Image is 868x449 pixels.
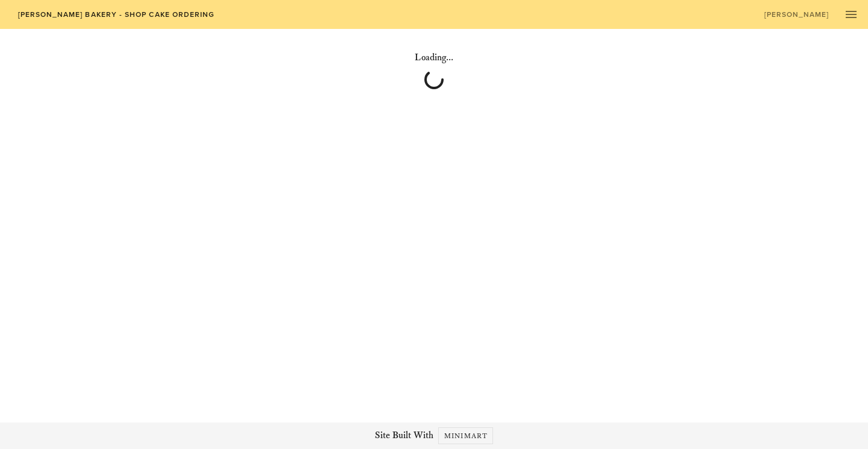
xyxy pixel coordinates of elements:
[764,10,829,19] span: [PERSON_NAME]
[10,6,222,23] a: [PERSON_NAME] Bakery - Shop Cake Ordering
[756,6,837,23] a: [PERSON_NAME]
[375,429,433,443] span: Site Built With
[17,10,215,19] span: [PERSON_NAME] Bakery - Shop Cake Ordering
[99,51,770,65] h4: Loading...
[438,427,493,444] a: Minimart
[444,432,488,441] span: Minimart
